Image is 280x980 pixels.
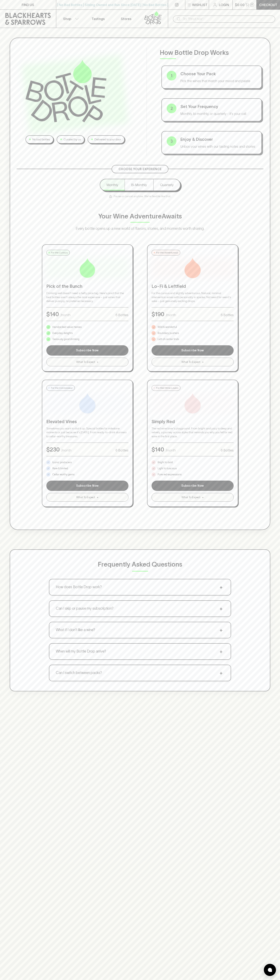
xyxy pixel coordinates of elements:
span: + [218,627,224,633]
p: Can I skip or pause my subscription? [56,606,113,611]
p: 6 Bottles [221,313,234,317]
a: Stores [112,10,140,28]
span: What To Expect [181,360,200,364]
button: Quarterly [153,179,180,191]
p: Handpicked value heroes [52,325,82,329]
input: Try "Pinot noir" [183,16,272,22]
p: $ 190 [152,310,164,318]
p: Drinking well doesn't need a hefty price tag. Here's proof that the best bottles aren't always th... [46,291,128,303]
p: Monthly, bi-monthly, or quarterly - it's your call [180,111,257,116]
p: Boundary pushers [158,331,179,335]
p: Your Wine Adventure [98,211,182,221]
p: Elevated Vines [46,418,128,425]
p: Sometimes you want to dial it up. Special bottles for milestone moments or just because it's [DAT... [46,427,128,439]
p: Set Your Frequency [180,104,257,110]
span: Awaits [162,213,182,220]
div: 1 [167,71,176,81]
span: + [97,495,99,499]
img: bubble-icon [268,968,272,972]
p: Simply Red [152,418,234,425]
button: Subscribe Now [46,345,128,356]
p: Unbox your wines with our tasting notes and stories [180,144,257,149]
button: How does Bottle Drop work?+ [49,579,231,595]
button: What To Expect+ [152,358,234,366]
img: Simply Red [182,393,203,413]
button: What To Expect+ [46,358,128,366]
p: 6 Bottles [116,313,128,317]
p: No bad bottles [32,137,50,142]
p: Left of center finds [158,337,179,341]
button: Can I switch between packs?+ [49,665,231,681]
p: $ 140 [152,445,164,454]
p: What if I don't like a wine? [56,627,95,633]
p: When will my Bottle Drop arrive? [56,649,106,654]
p: For Red Wine Lovers [156,386,178,390]
span: + [202,360,204,364]
p: Curated by us [64,137,81,142]
button: Subscribe Now [46,481,128,491]
div: 3 [167,136,176,146]
p: Enjoy & Discover [180,136,257,142]
p: 6 Bottles [221,448,234,453]
p: 6 Bottles [116,448,128,453]
p: Pick the wines that match your mood and palate [180,78,257,83]
button: Shop [56,10,84,28]
img: Elevated Vines [77,393,98,413]
p: 0 [251,4,253,6]
span: + [218,670,224,676]
p: Frequently Asked Questions [98,559,182,569]
p: $ 230 [46,445,60,454]
p: Lo-Fi & Leftfield [152,283,234,290]
p: The red wine lover's playground. From bright and juicy to deep and velvety, a journey across styl... [152,427,234,439]
p: For the Connoisseur [51,386,73,390]
span: What To Expect [76,360,95,364]
p: $ 140 [46,310,59,318]
p: For the Adventurous [156,251,178,254]
p: /month [166,313,176,317]
p: Choose Your Experience [119,167,162,171]
span: What To Expect [76,495,95,499]
span: + [97,360,99,364]
p: Light to luscious [158,466,177,470]
p: Pick of the Bunch [46,283,128,290]
p: Wild & wonderful [158,325,177,329]
button: Subscribe Now [152,345,234,356]
span: + [218,584,224,590]
p: Every bottle opens up a new world of flavors, stories, and moments worth sharing. [59,226,221,231]
span: + [202,495,204,499]
button: Monthly [100,179,125,191]
button: Bi-Monthly [125,179,153,191]
p: /month [166,448,176,453]
p: Rare & limited [52,466,68,470]
span: + [218,648,224,655]
p: Stores [121,16,131,21]
img: Lo-Fi & Leftfield [182,258,203,278]
p: Delivered to your door [94,137,121,142]
a: Tastings [84,10,112,28]
p: Cellar worthy gems [52,473,74,477]
p: Everyday delights [52,331,73,335]
p: FIND US [22,2,34,7]
p: Choose Your Pack [180,71,257,77]
p: For the Curious [51,251,68,254]
p: Tastings [92,16,105,21]
button: When will my Bottle Drop arrive?+ [49,644,231,659]
p: Bright to bold [158,460,173,464]
p: Login [219,2,229,7]
p: Iconic producers [52,460,72,464]
p: /month [61,448,71,453]
span: + [218,606,224,612]
p: Seriously good drinking [52,337,80,341]
p: For the curious and slightly adventurous. Natural, minimal intervention wines with personality in... [152,291,234,303]
p: Shop [63,16,71,21]
p: How does Bottle Drop work? [56,584,102,590]
button: Can I skip or pause my subscription?+ [49,601,231,617]
span: What To Expect [181,495,200,499]
img: Pick of the Bunch [77,258,98,278]
p: Can I switch between packs? [56,670,102,676]
p: Wishlist [192,2,208,7]
button: What To Expect+ [46,493,128,502]
p: $0.00 [235,2,245,7]
button: What To Expect+ [152,493,234,502]
p: Checkout [259,2,277,7]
